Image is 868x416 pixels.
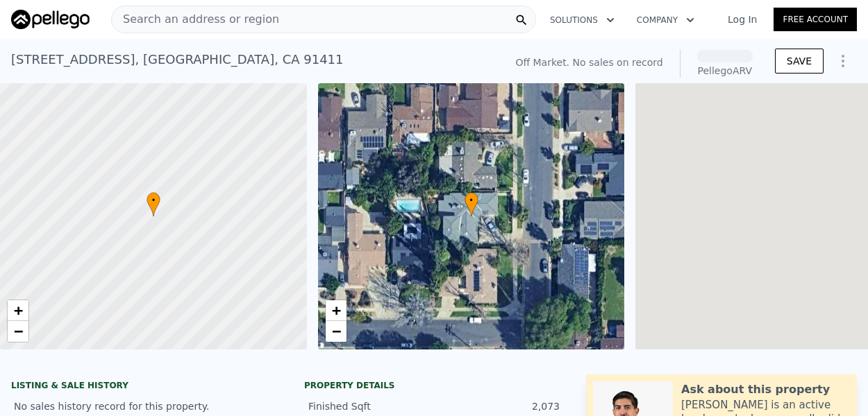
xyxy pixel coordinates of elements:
[14,302,23,319] span: +
[465,194,478,207] span: •
[14,322,23,340] span: −
[626,8,706,33] button: Company
[774,8,857,31] a: Free Account
[304,380,564,391] div: Property details
[434,399,560,413] div: 2,073
[331,302,340,319] span: +
[515,55,662,69] div: Off Market. No sales on record
[112,11,279,28] span: Search an address or region
[8,321,28,342] a: Zoom out
[308,399,434,413] div: Finished Sqft
[331,322,340,340] span: −
[147,194,160,207] span: •
[326,300,347,321] a: Zoom in
[711,12,774,26] a: Log In
[681,381,830,398] div: Ask about this property
[11,380,271,394] div: LISTING & SALE HISTORY
[829,47,857,75] button: Show Options
[326,321,347,342] a: Zoom out
[11,10,90,29] img: Pellego
[147,192,160,216] div: •
[465,192,478,216] div: •
[11,50,344,69] div: [STREET_ADDRESS] , [GEOGRAPHIC_DATA] , CA 91411
[697,64,753,78] div: Pellego ARV
[775,49,824,73] button: SAVE
[539,8,626,33] button: Solutions
[8,300,28,321] a: Zoom in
